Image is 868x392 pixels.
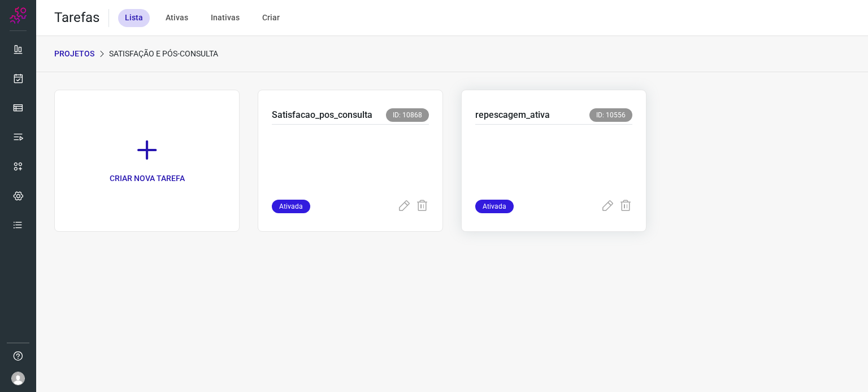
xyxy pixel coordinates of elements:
a: CRIAR NOVA TAREFA [54,90,240,232]
span: Ativada [475,200,514,213]
span: ID: 10868 [386,108,429,122]
span: ID: 10556 [589,108,632,122]
p: CRIAR NOVA TAREFA [110,173,185,184]
h2: Tarefas [54,10,99,26]
img: Logo [10,7,27,24]
p: repescagem_ativa [475,108,550,122]
div: Lista [118,9,150,27]
p: Satisfacao_pos_consulta [272,108,372,122]
p: Satisfação e Pós-Consulta [109,48,218,60]
div: Ativas [159,9,195,27]
img: avatar-user-boy.jpg [11,372,25,385]
div: Inativas [204,9,246,27]
span: Ativada [272,200,310,213]
p: PROJETOS [54,48,94,60]
div: Criar [255,9,287,27]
